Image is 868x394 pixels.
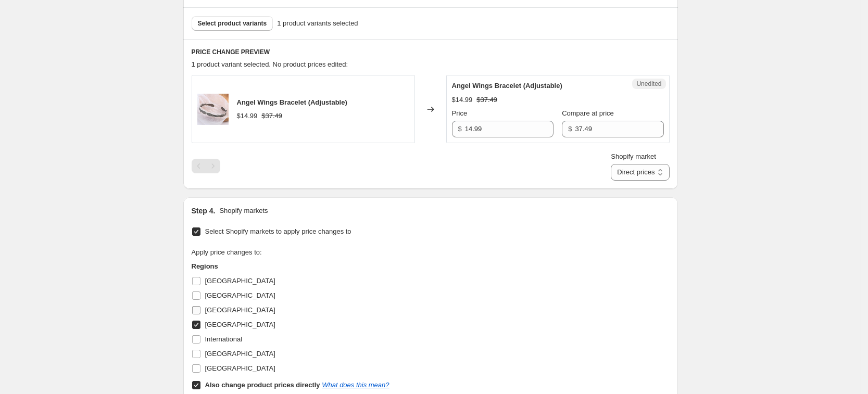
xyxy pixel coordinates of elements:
[237,112,258,120] span: $14.99
[636,80,661,88] span: Unedited
[197,94,229,125] img: 9_89c20b10-de61-4fbc-b912-36fb08eb546d_80x.png
[205,364,275,372] span: [GEOGRAPHIC_DATA]
[205,227,351,235] span: Select Shopify markets to apply price changes to
[219,206,268,216] p: Shopify markets
[562,109,614,117] span: Compare at price
[568,125,572,133] span: $
[205,306,275,314] span: [GEOGRAPHIC_DATA]
[192,261,389,272] h3: Regions
[192,16,273,31] button: Select product variants
[192,248,262,256] span: Apply price changes to:
[261,112,282,120] span: $37.49
[476,96,497,104] span: $37.49
[237,98,347,106] span: Angel Wings Bracelet (Adjustable)
[192,206,216,216] h2: Step 4.
[277,18,358,29] span: 1 product variants selected
[192,60,348,68] span: 1 product variant selected. No product prices edited:
[452,82,562,90] span: Angel Wings Bracelet (Adjustable)
[205,291,275,299] span: [GEOGRAPHIC_DATA]
[205,321,275,328] span: [GEOGRAPHIC_DATA]
[205,335,243,343] span: International
[452,96,473,104] span: $14.99
[192,48,670,56] h6: PRICE CHANGE PREVIEW
[452,109,468,117] span: Price
[205,381,320,389] b: Also change product prices directly
[611,152,656,160] span: Shopify market
[205,277,275,285] span: [GEOGRAPHIC_DATA]
[458,125,462,133] span: $
[198,19,267,28] span: Select product variants
[322,381,389,389] a: What does this mean?
[205,350,275,358] span: [GEOGRAPHIC_DATA]
[192,159,220,173] nav: Pagination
